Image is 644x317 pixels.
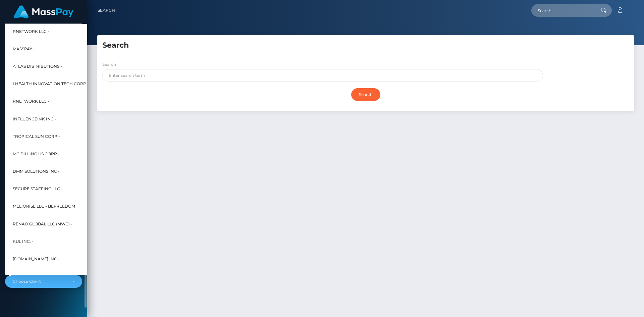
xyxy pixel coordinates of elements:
[13,237,34,246] span: Kul Inc. -
[14,5,73,18] img: MassPay Logo
[13,184,63,193] span: Secure Staffing LLC -
[13,167,60,176] span: DMM Solutions Inc -
[13,80,89,88] span: I HEALTH INNOVATION TECH CORP -
[13,150,60,158] span: MG Billing US Corp -
[13,272,53,281] span: UHealth Global -
[351,88,380,101] input: Search
[13,45,35,53] span: MassPay -
[13,202,75,211] span: Meliorise LLC - BEfreedom
[13,27,49,36] span: RNetwork LLC -
[13,132,60,141] span: Tropical Sun Corp -
[13,62,62,71] span: Atlas Distributions -
[98,3,115,17] a: Search
[102,61,116,67] label: Search
[13,255,60,263] span: [DOMAIN_NAME] INC -
[13,279,67,284] div: Choose Client
[102,69,543,82] input: Enter search term
[13,97,49,106] span: rNetwork LLC -
[5,275,82,288] button: Choose Client
[531,4,594,17] input: Search...
[13,115,56,123] span: InfluenceInk Inc -
[102,40,629,51] h5: Search
[13,220,72,228] span: Renao Global LLC (MWC) -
